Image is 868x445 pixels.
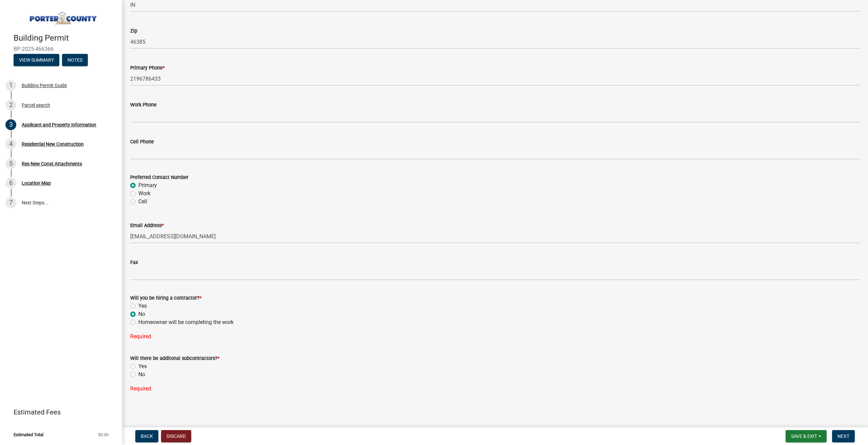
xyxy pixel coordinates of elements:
label: Primary Phone [130,66,165,70]
span: Estimated Total [14,432,43,437]
div: 5 [5,158,16,169]
label: Work Phone [130,103,157,107]
div: Residential New Construction [22,142,84,146]
a: Estimated Fees [5,405,111,419]
div: Applicant and Property Information [22,122,96,127]
label: Preferred Contact Number [130,175,189,180]
div: 1 [5,80,16,91]
h4: Building Permit [14,33,117,43]
img: Porter County, Indiana [14,7,111,26]
label: Fax [130,260,138,265]
div: 3 [5,119,16,130]
span: Next [837,433,849,439]
button: Back [135,430,158,442]
label: Email Address [130,223,164,228]
label: No [138,310,145,318]
button: Discard [161,430,191,442]
label: Cell [138,198,147,206]
div: Parcel search [22,103,50,107]
span: BP-2025-466366 [14,46,108,52]
button: View Summary [14,54,59,66]
div: 4 [5,139,16,149]
label: Yes [138,302,147,310]
div: Building Permit Guide [22,83,67,88]
label: No [138,370,145,379]
div: Required [130,332,860,341]
label: Will you be hiring a contractor? [130,296,201,301]
div: Res New Const Attachments [22,161,82,166]
label: Work [138,189,151,198]
label: Homeowner will be completing the work [138,318,234,326]
button: Save & Exit [786,430,827,442]
wm-modal-confirm: Summary [14,58,59,63]
div: 7 [5,197,16,208]
span: Back [141,433,153,439]
label: Zip [130,29,137,34]
label: Primary [138,181,157,189]
wm-modal-confirm: Notes [62,58,88,63]
label: Yes [138,362,147,370]
div: 2 [5,100,16,110]
label: Will there be additonal subcontractors? [130,356,219,361]
span: $0.00 [98,432,108,437]
button: Next [832,430,855,442]
label: Cell Phone [130,140,154,144]
div: Location Map [22,181,51,185]
span: Save & Exit [791,433,817,439]
button: Notes [62,54,88,66]
div: Required [130,385,860,393]
div: 6 [5,178,16,188]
